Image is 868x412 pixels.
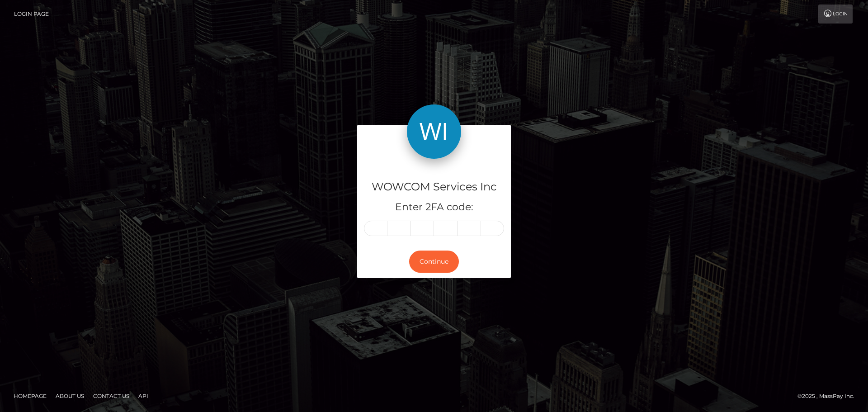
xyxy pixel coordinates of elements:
[818,5,853,24] a: Login
[90,389,133,403] a: Contact Us
[10,389,50,403] a: Homepage
[52,389,88,403] a: About Us
[797,391,861,401] div: © 2025 , MassPay Inc.
[135,389,152,403] a: API
[364,200,504,214] h5: Enter 2FA code:
[14,5,49,24] a: Login Page
[407,104,461,159] img: WOWCOM Services Inc
[409,251,459,273] button: Continue
[364,179,504,195] h4: WOWCOM Services Inc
